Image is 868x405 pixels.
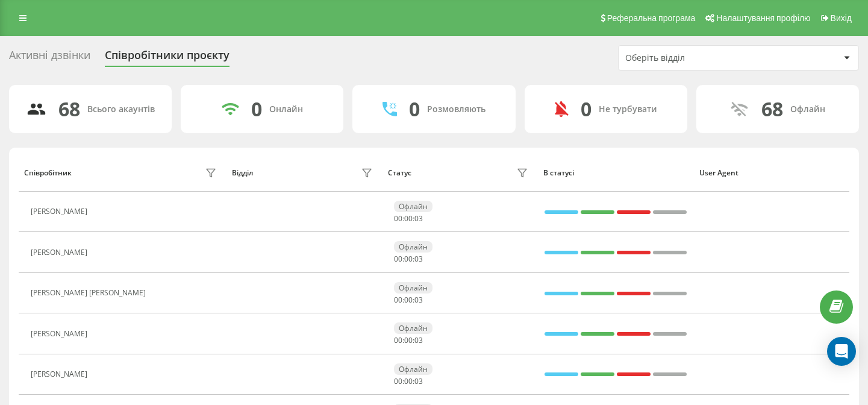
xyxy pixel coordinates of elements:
div: User Agent [699,169,844,177]
span: 00 [394,213,402,224]
span: 00 [404,376,413,386]
div: : : [394,296,423,304]
div: Офлайн [394,241,432,253]
div: Всього акаунтів [87,104,155,115]
div: 0 [581,98,592,121]
span: 00 [404,254,413,264]
span: 00 [394,295,402,305]
div: 68 [58,98,80,121]
div: [PERSON_NAME] [31,207,90,216]
span: 00 [404,295,413,305]
span: 03 [414,295,423,305]
div: : : [394,255,423,263]
span: 00 [394,254,402,264]
div: [PERSON_NAME] [PERSON_NAME] [31,289,149,297]
div: Відділ [232,169,253,177]
span: 00 [404,335,413,345]
div: 68 [761,98,783,121]
span: 00 [394,376,402,386]
div: В статусі [543,169,688,177]
div: Співробітник [24,169,72,177]
div: Офлайн [790,104,825,115]
div: : : [394,377,423,386]
span: Реферальна програма [607,13,696,23]
span: Вихід [831,13,852,23]
span: Налаштування профілю [716,13,810,23]
div: [PERSON_NAME] [31,370,90,378]
div: Розмовляють [427,104,486,115]
div: Open Intercom Messenger [827,337,856,366]
span: 03 [414,376,423,386]
div: Офлайн [394,363,432,375]
span: 03 [414,213,423,224]
div: : : [394,215,423,223]
div: Не турбувати [599,104,657,115]
div: [PERSON_NAME] [31,330,90,338]
span: 00 [404,213,413,224]
div: : : [394,336,423,345]
span: 00 [394,335,402,345]
span: 03 [414,254,423,264]
div: Статус [388,169,411,177]
div: Офлайн [394,282,432,294]
div: Офлайн [394,322,432,334]
div: [PERSON_NAME] [31,248,90,257]
span: 03 [414,335,423,345]
div: Оберіть відділ [625,53,769,63]
div: 0 [251,98,262,121]
div: Онлайн [269,104,303,115]
div: 0 [409,98,420,121]
div: Офлайн [394,201,432,212]
div: Співробітники проєкту [105,49,229,67]
div: Активні дзвінки [9,49,90,67]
